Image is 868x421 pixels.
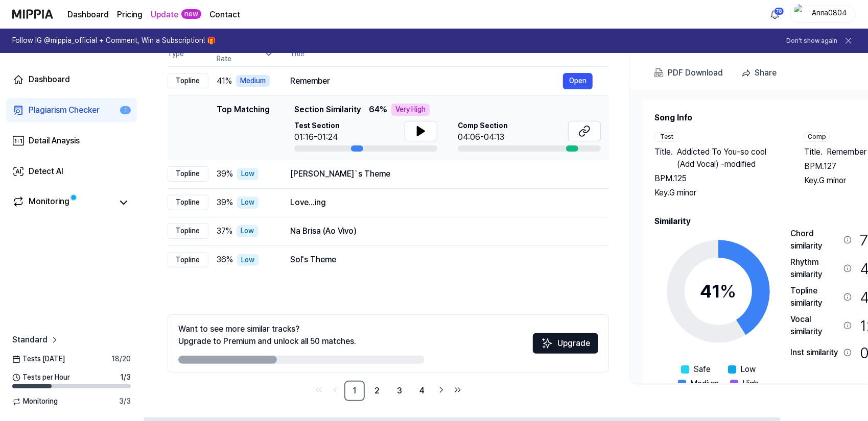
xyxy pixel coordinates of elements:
[294,131,340,143] div: 01:16-01:24
[690,378,719,390] span: Medium
[312,383,326,397] a: Go to first page
[12,334,60,346] a: Standard
[168,42,208,67] th: Type
[786,37,837,45] button: Don't show again
[533,333,598,354] button: Upgrade
[563,73,593,89] button: Open
[654,146,673,170] span: Title .
[369,104,387,116] span: 64 %
[29,165,63,178] div: Detect AI
[451,383,465,397] a: Go to last page
[700,278,737,305] div: 41
[178,323,356,348] div: Want to see more similar tracks? Upgrade to Premium and unlock all 50 matches.
[769,8,781,20] img: 알림
[12,195,112,210] a: Monitoring
[67,9,109,21] a: Dashboard
[740,363,756,376] span: Low
[29,104,100,116] div: Plagiarism Checker
[652,63,725,83] button: PDF Download
[790,285,839,309] div: Topline similarity
[6,159,137,184] a: Detect AI
[804,132,830,142] div: Comp
[693,363,711,376] span: Safe
[6,67,137,92] a: Dashboard
[168,253,208,268] div: Topline
[290,42,609,66] th: Title
[168,224,208,239] div: Topline
[237,225,258,237] div: Low
[654,132,679,142] div: Test
[412,381,432,401] a: 4
[654,172,784,185] div: BPM. 125
[6,129,137,153] a: Detail Anaysis
[237,254,259,266] div: Low
[119,397,131,407] span: 3 / 3
[290,254,593,266] div: Sol's Theme
[774,7,784,15] div: 78
[737,63,785,83] button: Share
[654,187,784,199] div: Key. G minor
[767,6,783,22] button: 알림78
[668,66,723,80] div: PDF Download
[790,228,839,252] div: Chord similarity
[533,342,598,352] a: SparklesUpgrade
[389,381,410,401] a: 3
[458,131,508,143] div: 04:06-04:13
[12,354,65,364] span: Tests [DATE]
[120,373,131,383] span: 1 / 3
[12,334,48,346] span: Standard
[168,381,609,401] nav: pagination
[111,354,131,364] span: 18 / 20
[328,383,342,397] a: Go to previous page
[742,378,759,390] span: High
[290,75,563,87] div: Remember
[804,146,823,158] span: Title .
[12,373,70,383] span: Tests per Hour
[290,225,593,237] div: Na Brisa (Ao Vivo)
[6,98,137,122] a: Plagiarism Checker1
[290,196,593,209] div: Love...ing
[458,121,508,131] span: Comp Section
[294,104,361,116] span: Section Similarity
[120,106,131,115] div: 1
[434,383,449,397] a: Go to next page
[809,8,849,19] div: Anna0804
[654,68,664,78] img: PDF Download
[790,256,839,281] div: Rhythm similarity
[217,168,233,180] span: 39 %
[168,73,208,89] div: Topline
[217,196,233,209] span: 39 %
[236,75,270,87] div: Medium
[29,195,69,210] div: Monitoring
[541,337,553,350] img: Sparkles
[217,75,232,87] span: 41 %
[290,168,593,180] div: [PERSON_NAME]`s Theme
[217,254,233,266] span: 36 %
[294,121,340,131] span: Test Section
[168,166,208,182] div: Topline
[720,280,737,302] span: %
[29,135,80,147] div: Detail Anaysis
[237,196,259,209] div: Low
[117,9,143,21] button: Pricing
[217,225,232,237] span: 37 %
[790,313,839,338] div: Vocal similarity
[827,146,866,158] span: Remember
[29,73,70,86] div: Dashboard
[794,4,806,24] img: profile
[237,168,259,180] div: Low
[209,9,240,21] a: Contact
[677,146,784,170] span: Addicted To You-so cool (Add Vocal) -modified
[367,381,387,401] a: 2
[790,346,839,359] div: Inst similarity
[12,397,58,407] span: Monitoring
[151,9,178,21] a: Update
[344,381,365,401] a: 1
[181,9,201,19] div: new
[12,36,216,46] h1: Follow IG @mippia_official + Comment, Win a Subscription! 🎁
[790,6,856,23] button: profileAnna0804
[391,104,430,116] div: Very High
[168,195,208,210] div: Topline
[755,66,777,80] div: Share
